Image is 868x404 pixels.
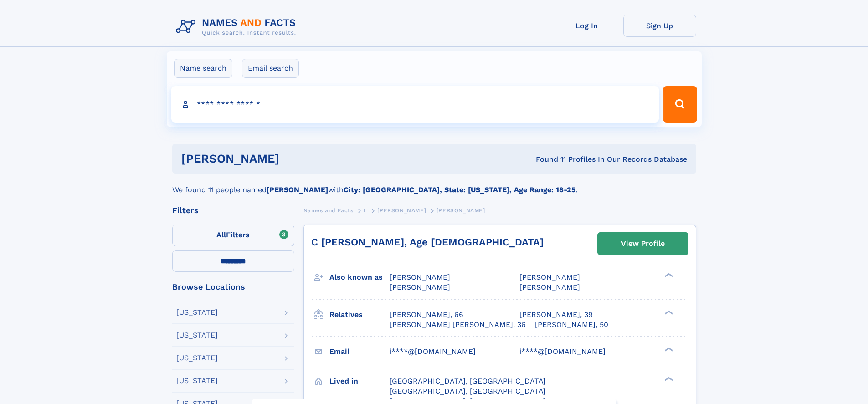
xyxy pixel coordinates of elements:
[519,273,580,281] span: [PERSON_NAME]
[172,15,303,39] img: Logo Names and Facts
[329,307,390,322] h3: Relatives
[176,332,218,339] div: [US_STATE]
[519,283,580,291] span: [PERSON_NAME]
[663,309,673,315] div: ❯
[663,86,697,123] button: Search Button
[535,320,608,330] a: [PERSON_NAME], 50
[329,344,390,359] h3: Email
[181,153,408,164] h1: [PERSON_NAME]
[377,207,426,214] span: [PERSON_NAME]
[172,225,294,246] label: Filters
[364,205,367,216] a: L
[329,373,390,389] h3: Lived in
[663,272,673,278] div: ❯
[390,387,546,395] span: [GEOGRAPHIC_DATA], [GEOGRAPHIC_DATA]
[172,174,696,195] div: We found 11 people named with .
[311,236,544,248] a: C [PERSON_NAME], Age [DEMOGRAPHIC_DATA]
[437,207,485,214] span: [PERSON_NAME]
[174,59,232,78] label: Name search
[621,233,665,254] div: View Profile
[390,283,450,291] span: [PERSON_NAME]
[623,15,696,37] a: Sign Up
[176,309,218,316] div: [US_STATE]
[519,310,593,320] a: [PERSON_NAME], 39
[390,320,526,330] a: [PERSON_NAME] [PERSON_NAME], 36
[171,86,659,123] input: search input
[242,59,299,78] label: Email search
[663,376,673,382] div: ❯
[390,377,546,385] span: [GEOGRAPHIC_DATA], [GEOGRAPHIC_DATA]
[176,354,218,362] div: [US_STATE]
[172,283,294,291] div: Browse Locations
[172,206,294,215] div: Filters
[390,273,450,281] span: [PERSON_NAME]
[364,207,367,214] span: L
[176,377,218,384] div: [US_STATE]
[303,205,354,216] a: Names and Facts
[377,205,426,216] a: [PERSON_NAME]
[407,154,687,164] div: Found 11 Profiles In Our Records Database
[663,346,673,352] div: ❯
[329,270,390,285] h3: Also known as
[598,233,688,255] a: View Profile
[216,230,226,239] span: All
[390,310,463,320] a: [PERSON_NAME], 66
[267,185,328,194] b: [PERSON_NAME]
[550,15,623,37] a: Log In
[344,185,575,194] b: City: [GEOGRAPHIC_DATA], State: [US_STATE], Age Range: 18-25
